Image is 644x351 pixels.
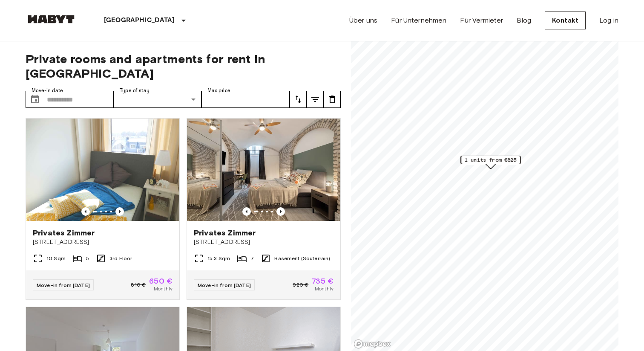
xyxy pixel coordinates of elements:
[312,277,333,285] span: 735 €
[461,156,520,169] div: Map marker
[354,339,391,349] a: Mapbox logo
[465,156,517,164] span: 1 units from €825
[154,285,172,293] span: Monthly
[599,15,618,26] a: Log in
[274,255,330,262] span: Basement (Souterrain)
[26,119,179,221] img: Marketing picture of unit DE-02-011-001-01HF
[131,281,146,289] span: 810 €
[33,238,172,247] span: [STREET_ADDRESS]
[207,255,230,262] span: 15.3 Sqm
[198,282,251,288] span: Move-in from [DATE]
[46,255,66,262] span: 10 Sqm
[315,285,333,293] span: Monthly
[293,281,308,289] span: 920 €
[187,118,341,300] a: Marketing picture of unit DE-02-004-006-05HFPrevious imagePrevious imagePrivates Zimmer[STREET_AD...
[194,228,256,238] span: Privates Zimmer
[26,91,43,108] button: Choose date
[37,282,90,288] span: Move-in from [DATE]
[26,15,77,23] img: Habyt
[104,15,175,26] p: [GEOGRAPHIC_DATA]
[307,91,324,108] button: tune
[81,207,90,216] button: Previous image
[324,91,341,108] button: tune
[276,207,285,216] button: Previous image
[460,156,520,169] div: Map marker
[242,207,251,216] button: Previous image
[26,118,180,300] a: Marketing picture of unit DE-02-011-001-01HFPrevious imagePrevious imagePrivates Zimmer[STREET_AD...
[32,87,63,94] label: Move-in date
[33,228,95,238] span: Privates Zimmer
[194,238,333,247] span: [STREET_ADDRESS]
[517,15,531,26] a: Blog
[349,15,377,26] a: Über uns
[26,52,341,81] span: Private rooms and apartments for rent in [GEOGRAPHIC_DATA]
[290,91,307,108] button: tune
[109,255,132,262] span: 3rd Floor
[250,255,254,262] span: 7
[149,277,172,285] span: 650 €
[120,87,149,94] label: Type of stay
[207,87,230,94] label: Max price
[115,207,124,216] button: Previous image
[545,12,586,29] a: Kontakt
[460,15,503,26] a: Für Vermieter
[187,119,340,221] img: Marketing picture of unit DE-02-004-006-05HF
[391,15,446,26] a: Für Unternehmen
[86,255,89,262] span: 5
